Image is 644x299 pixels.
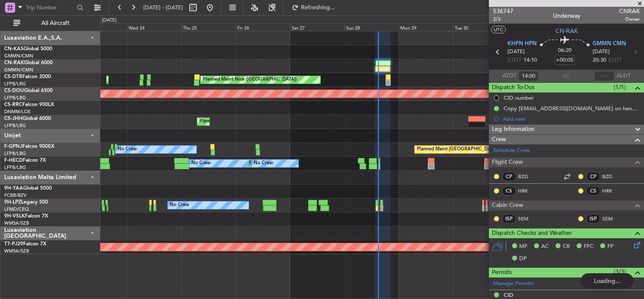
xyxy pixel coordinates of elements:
span: CN-RAK [555,27,578,35]
input: --:-- [594,71,614,81]
span: Dispatch Checks and Weather [492,228,572,238]
div: No Crew [118,143,137,156]
span: CS-DOU [4,88,24,93]
span: CS-JHH [4,116,22,121]
div: No Crew [254,157,273,170]
span: Flight Crew [492,158,523,167]
div: No Crew [170,199,189,212]
span: KHPN HPN [507,40,537,48]
a: DNMM/LOS [4,109,30,115]
div: CP [586,172,600,181]
div: Loading... [581,273,633,288]
span: Leg Information [492,125,534,134]
a: FCBB/BZV [4,192,27,198]
span: 9H-VSLK [4,214,25,219]
a: SEM [602,215,621,223]
div: Thu 25 [181,23,236,31]
span: FP [607,242,614,251]
div: Add new [503,115,640,122]
a: LFPB/LBG [4,95,26,101]
div: No Crew [191,157,211,170]
button: UTC [491,26,506,33]
a: Schedule Crew [493,147,530,155]
a: GMMN/CMN [4,53,33,59]
span: Crew [492,135,506,144]
span: (1/1) [614,83,626,92]
span: CN-KAS [4,46,24,52]
div: CP [502,172,516,181]
a: T7-PJ29Falcon 7X [4,242,46,247]
span: (3/3) [614,267,626,276]
div: Sun 28 [344,23,399,31]
span: Refreshing... [301,5,336,11]
a: WMSA/SZB [4,220,29,226]
span: Dispatch To-Dos [492,83,534,92]
a: CS-DTRFalcon 2000 [4,74,51,79]
a: CS-DOUGlobal 6500 [4,88,53,93]
span: DP [519,255,527,263]
div: ISP [586,214,600,223]
span: All Aircraft [22,20,89,26]
span: F-GPNJ [4,144,22,149]
button: All Aircraft [9,16,91,30]
input: --:-- [518,71,539,81]
a: CS-RRCFalcon 900LX [4,102,54,107]
div: Mon 29 [399,23,453,31]
div: Planned Maint [GEOGRAPHIC_DATA] ([GEOGRAPHIC_DATA]) [417,143,550,156]
span: ALDT [617,72,631,80]
span: CS-DTR [4,74,22,79]
button: Refreshing... [288,1,338,14]
a: F-GPNJFalcon 900EX [4,144,54,149]
span: ATOT [502,72,516,80]
span: 9H-YAA [4,186,23,191]
span: CN-RAK [4,60,24,65]
a: GMMN/CMN [4,67,33,73]
span: 14:10 [523,56,537,65]
a: CN-KASGlobal 5000 [4,46,52,52]
a: 9H-LPZLegacy 500 [4,200,48,205]
span: GMMN CMN [593,40,626,48]
span: [DATE] [593,48,610,56]
span: Permits [492,268,512,277]
span: CR [563,242,570,251]
span: 2/3 [493,16,513,23]
span: 536747 [493,7,513,16]
a: F-HECDFalcon 7X [4,158,46,163]
span: ELDT [608,56,622,65]
div: Copy [EMAIL_ADDRESS][DOMAIN_NAME] on handling requests [504,105,640,112]
span: CS-RRC [4,102,22,107]
a: SEM [518,215,537,223]
a: LFPB/LBG [4,164,26,171]
div: Planned Maint [GEOGRAPHIC_DATA] ([GEOGRAPHIC_DATA]) [199,115,332,128]
a: LFPB/LBG [4,150,26,157]
div: Underway [553,11,580,20]
span: FFC [584,242,593,251]
span: F-HECD [4,158,23,163]
div: ISP [502,214,516,223]
span: ETOT [507,56,521,65]
div: CID [504,291,513,299]
a: LFPB/LBG [4,122,26,129]
div: Sat 27 [290,23,344,31]
a: HRK [602,187,621,195]
a: HRK [518,187,537,195]
span: 06:20 [558,46,572,55]
a: BZG [602,173,621,180]
span: Owner [619,16,640,23]
a: CN-RAKGlobal 6000 [4,60,53,65]
div: Planned Maint Nice ([GEOGRAPHIC_DATA]) [203,73,297,86]
span: Cabin Crew [492,201,523,210]
span: [DATE] [507,48,525,56]
a: BZG [518,173,537,180]
span: T7-PJ29 [4,242,23,247]
div: CS [502,186,516,196]
a: WMSA/SZB [4,248,29,254]
a: 9H-YAAGlobal 5000 [4,186,52,191]
a: 9H-VSLKFalcon 7X [4,214,48,219]
div: [DATE] [102,17,116,24]
div: CS [586,186,600,196]
span: [DATE] - [DATE] [143,4,183,11]
input: Trip Number [26,1,74,14]
span: 9H-LPZ [4,200,21,205]
span: 20:30 [593,56,606,65]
